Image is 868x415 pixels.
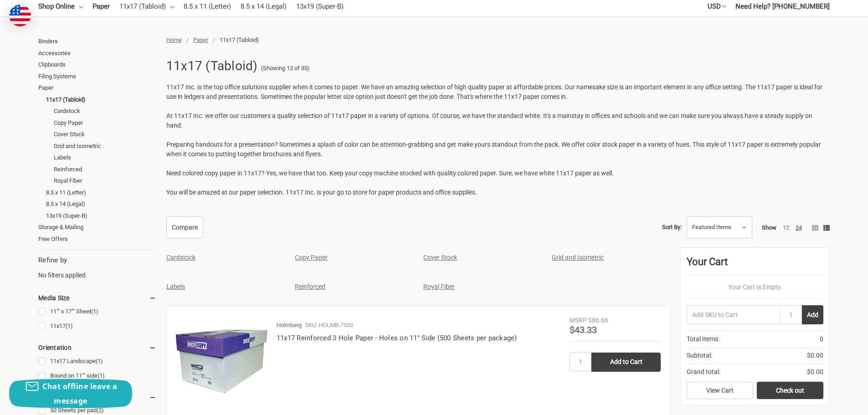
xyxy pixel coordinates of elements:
span: (1) [98,372,105,379]
a: Reinforced [54,164,156,175]
a: Compare [166,216,203,238]
span: Total Items: [687,334,719,344]
a: Labels [166,283,185,290]
a: 8.5 x 14 (Legal) [46,198,156,210]
a: 24 [796,224,802,231]
a: Check out [757,382,823,399]
h5: Refine by [38,255,156,266]
a: Royal Fiber [54,175,156,187]
label: Sort By: [662,220,682,234]
img: duty and tax information for United States [9,5,31,26]
span: (1) [66,323,73,329]
span: Chat offline leave a message [42,381,117,406]
a: 11x17 [38,320,156,333]
input: Add to Cart [591,353,661,372]
div: MSRP [570,316,587,325]
a: 8.5 x 11 (Letter) [46,187,156,199]
span: 11x17 Inc. is the top office solutions supplier when it comes to paper. We have an amazing select... [166,83,822,100]
a: Labels [54,152,156,164]
a: Paper [193,36,208,43]
a: Binders [38,36,156,47]
button: Add [802,305,823,324]
a: Grid and Isometric [552,254,604,261]
span: You will be amazed at our paper selection. 11x17 Inc. is your go to store for paper products and ... [166,189,477,196]
a: Accessories [38,47,156,59]
span: (1) [96,358,103,364]
span: Grand total: [687,367,720,377]
span: Subtotal: [687,351,712,360]
span: Need colored copy paper in 11x17? Yes, we have that too. Keep your copy machine stocked with qual... [166,169,614,177]
a: 11"" x 17"" Sheet [38,306,156,318]
h5: Orientation [38,342,156,353]
span: Preparing handouts for a presentation? Sometimes a splash of color can be attention-grabbing and ... [166,141,821,158]
span: $86.66 [588,317,608,324]
p: Holmberg [277,321,302,330]
a: 13x19 (Super-B) [46,210,156,222]
img: 11x17 Reinforced 3 Hole Paper - Holes on 11'' Side (500 Sheets per package) [176,316,267,407]
span: $43.33 [570,324,597,335]
span: Show [762,224,776,231]
a: Reinforced [295,283,325,290]
div: No filters applied [38,255,156,280]
a: 12 [783,224,789,231]
span: At 11x17 Inc. we offer our customers a quality selection of 11x17 paper in a variety of options. ... [166,112,812,129]
a: Grid and Isometric [54,140,156,152]
a: Storage & Mailing [38,221,156,233]
p: SKU: HOLMB-7533 [305,321,353,330]
span: 0 [820,334,823,344]
a: Royal Fiber [423,283,455,290]
span: 11x17 (Tabloid) [220,36,259,43]
span: (2) [97,407,104,414]
a: Home [166,36,182,43]
a: Copy Paper [54,117,156,129]
div: Your Cart [687,254,823,276]
span: (Showing 12 of 35) [261,64,310,73]
a: Bound on 11"" side [38,370,156,382]
a: Cover Stock [423,254,457,261]
a: Cover Stock [54,128,156,140]
a: Filing Systems [38,71,156,82]
input: Add SKU to Cart [687,305,780,324]
iframe: Google Customer Reviews [793,390,868,415]
a: 11x17 Reinforced 3 Hole Paper - Holes on 11'' Side (500 Sheets per package) [277,334,517,342]
h5: Media Size [38,292,156,303]
p: Your Cart Is Empty. [687,282,823,292]
a: 11x17 (Tabloid) [46,94,156,106]
h1: 11x17 (Tabloid) [166,54,258,78]
a: Cardstock [166,254,195,261]
span: $0.00 [807,351,823,360]
a: 11x17 Landscape [38,355,156,368]
span: (1) [91,308,98,315]
a: Free Offers [38,233,156,245]
a: Cardstock [54,105,156,117]
a: View Cart [687,382,753,399]
a: Paper [38,82,156,94]
button: Chat offline leave a message [9,379,132,408]
a: Copy Paper [295,254,328,261]
span: $0.00 [807,367,823,377]
a: Clipboards [38,59,156,71]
